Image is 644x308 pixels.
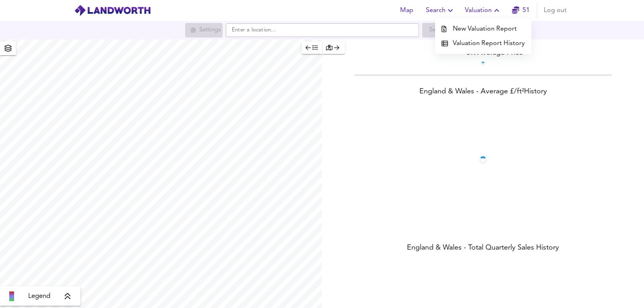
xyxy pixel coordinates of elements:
span: Log out [544,5,567,16]
div: Search for a location first or explore the map [185,23,223,37]
div: Search for a location first or explore the map [422,23,459,37]
button: Log out [541,2,570,19]
input: Enter a location... [226,23,419,37]
button: 51 [508,2,534,19]
a: Valuation Report History [435,36,531,51]
a: New Valuation Report [435,22,531,36]
button: Search [423,2,458,19]
div: England & Wales - Total Quarterly Sales History [322,243,644,254]
button: Valuation [462,2,505,19]
a: 51 [512,5,530,16]
button: Map [394,2,419,19]
span: Search [426,5,455,16]
div: England & Wales - Average £/ ft² History [322,87,644,98]
span: Map [397,5,416,16]
img: logo [74,4,151,17]
span: Legend [28,291,50,301]
span: Valuation [465,5,502,16]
